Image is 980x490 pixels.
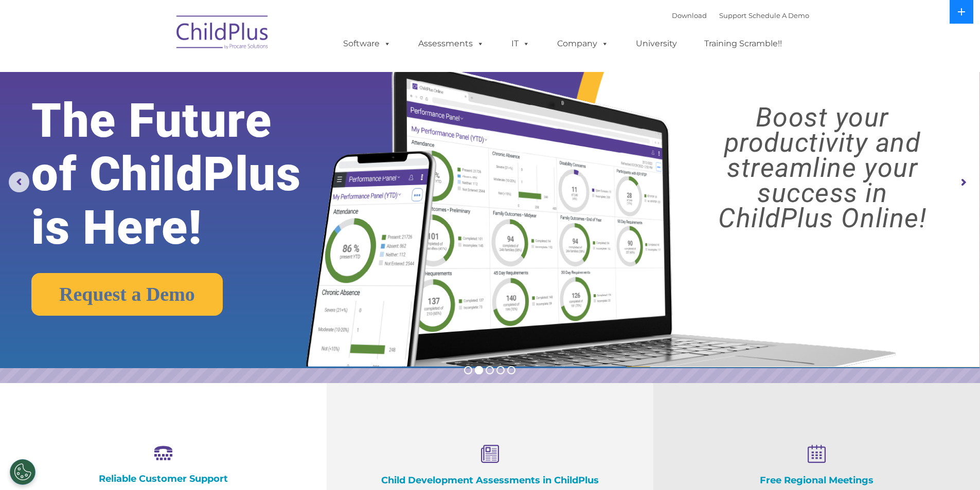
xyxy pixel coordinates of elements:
h4: Free Regional Meetings [705,475,929,486]
a: University [626,33,687,54]
span: Last name [143,68,174,76]
a: Assessments [408,33,494,54]
h4: Child Development Assessments in ChildPlus [378,475,602,486]
img: ChildPlus by Procare Solutions [171,8,274,60]
a: Support [719,11,746,20]
font: | [672,11,809,20]
span: Phone number [143,110,187,118]
a: Schedule A Demo [749,11,809,20]
a: Company [547,33,619,54]
h4: Reliable Customer Support [51,473,275,484]
a: Request a Demo [31,273,223,316]
rs-layer: The Future of ChildPlus is Here! [31,94,344,255]
a: IT [501,33,540,54]
a: Software [333,33,401,54]
a: Training Scramble!! [694,33,792,54]
rs-layer: Boost your productivity and streamline your success in ChildPlus Online! [677,105,968,231]
button: Cookies Settings [10,459,35,485]
a: Download [672,11,707,20]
